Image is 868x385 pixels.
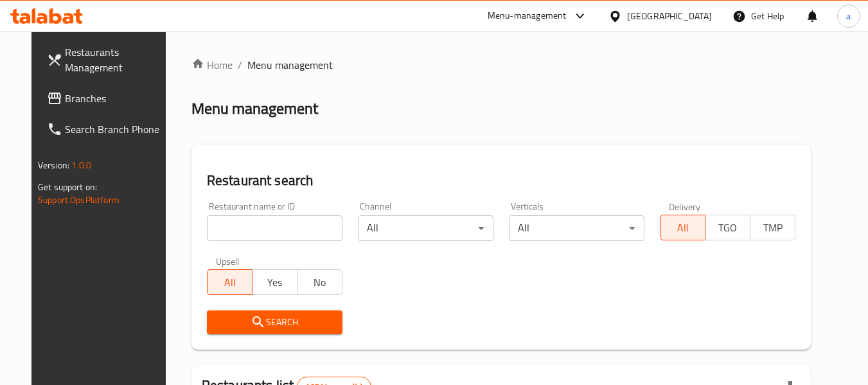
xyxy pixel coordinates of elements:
[207,215,342,241] input: Search for restaurant name or ID..
[216,256,240,265] label: Upsell
[38,157,69,174] span: Version:
[247,57,333,73] span: Menu management
[252,269,297,295] button: Yes
[191,57,233,73] a: Home
[38,192,120,208] a: Support.OpsPlatform
[71,157,91,174] span: 1.0.0
[669,202,701,211] label: Delivery
[65,91,166,106] span: Branches
[750,215,795,240] button: TMP
[358,215,493,241] div: All
[37,83,177,114] a: Branches
[711,219,745,237] span: TGO
[191,98,318,119] h2: Menu management
[65,44,166,75] span: Restaurants Management
[303,273,337,292] span: No
[258,273,292,292] span: Yes
[846,9,851,23] span: a
[37,114,177,145] a: Search Branch Phone
[666,219,700,237] span: All
[191,57,811,73] nav: breadcrumb
[238,57,242,73] li: /
[660,215,705,240] button: All
[207,310,342,334] button: Search
[65,121,166,137] span: Search Branch Phone
[213,273,247,292] span: All
[207,269,252,295] button: All
[488,8,567,24] div: Menu-management
[627,9,712,23] div: [GEOGRAPHIC_DATA]
[207,171,795,190] h2: Restaurant search
[756,219,790,237] span: TMP
[217,314,332,330] span: Search
[705,215,750,240] button: TGO
[38,179,97,195] span: Get support on:
[509,215,644,241] div: All
[37,37,177,83] a: Restaurants Management
[297,269,342,295] button: No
